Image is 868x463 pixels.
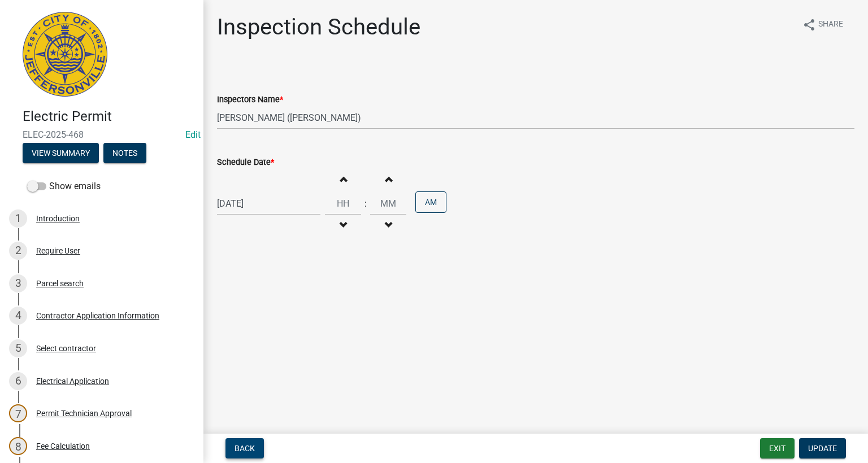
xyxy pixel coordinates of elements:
[9,437,27,455] div: 8
[36,312,159,320] div: Contractor Application Information
[9,209,27,228] div: 1
[415,191,446,213] button: AM
[361,197,370,211] div: :
[36,247,80,255] div: Require User
[36,344,96,352] div: Select contractor
[370,192,406,215] input: Minutes
[9,242,27,260] div: 2
[217,96,283,104] label: Inspectors Name
[802,18,816,32] i: share
[36,409,132,417] div: Permit Technician Approval
[793,14,852,36] button: shareShare
[799,438,846,458] button: Update
[185,129,201,140] wm-modal-confirm: Edit Application Number
[103,143,146,163] button: Notes
[217,159,274,167] label: Schedule Date
[235,444,255,453] span: Back
[27,180,101,193] label: Show emails
[9,372,27,390] div: 6
[818,18,843,32] span: Share
[23,12,107,97] img: City of Jeffersonville, Indiana
[760,438,795,458] button: Exit
[103,149,146,158] wm-modal-confirm: Notes
[9,339,27,357] div: 5
[23,108,194,125] h4: Electric Permit
[217,192,320,215] input: mm/dd/yyyy
[9,404,27,422] div: 7
[808,444,837,453] span: Update
[23,149,99,158] wm-modal-confirm: Summary
[36,215,80,222] div: Introduction
[325,192,361,215] input: Hours
[217,14,420,41] h1: Inspection Schedule
[36,377,109,385] div: Electrical Application
[23,143,99,163] button: View Summary
[36,442,90,450] div: Fee Calculation
[9,307,27,325] div: 4
[9,274,27,292] div: 3
[185,129,201,140] a: Edit
[36,279,84,287] div: Parcel search
[225,438,264,458] button: Back
[23,129,181,140] span: ELEC-2025-468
